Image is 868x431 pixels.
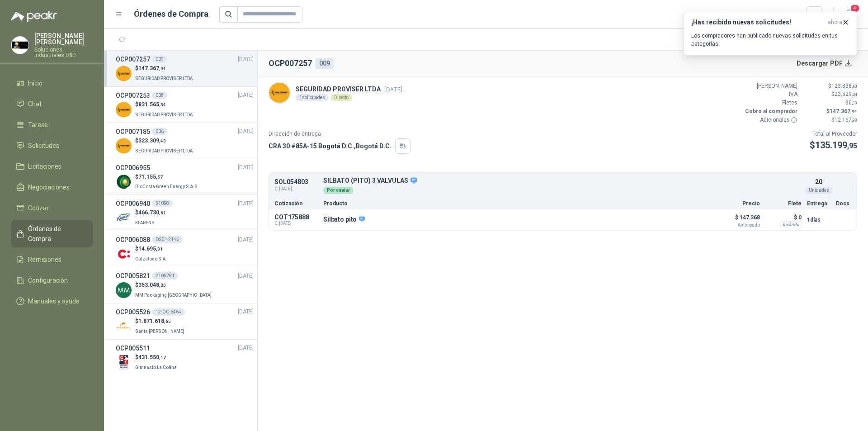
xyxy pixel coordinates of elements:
a: Órdenes de Compra [11,220,93,247]
p: SOL054803 [274,179,318,185]
h3: OCP007257 [116,54,150,64]
span: ,20 [159,283,166,288]
span: Santa [PERSON_NAME] [135,329,184,334]
h3: OCP005511 [116,343,150,353]
span: 147.367 [138,65,166,71]
img: Company Logo [116,210,132,226]
a: Chat [11,95,93,113]
span: [DATE] [384,86,402,93]
p: COT175888 [274,213,318,221]
p: $ [135,317,186,326]
a: OCP005511[DATE] Company Logo$431.550,17Gimnasio La Colina [116,343,254,372]
p: $ [135,137,194,145]
span: ,43 [159,138,166,143]
span: Cotizar [28,203,49,213]
span: [DATE] [238,344,254,352]
a: Negociaciones [11,179,93,196]
p: $ [803,116,857,124]
h3: OCP006088 [116,235,150,245]
img: Company Logo [116,174,132,189]
span: ,17 [159,355,166,360]
span: Calzatodo S.A. [135,256,167,261]
p: Silbato pito [323,216,365,224]
p: $ [803,90,857,99]
div: 009 [316,58,334,69]
img: Company Logo [116,138,132,154]
p: SEGURIDAD PROVISER LTDA [296,84,402,94]
div: Por enviar [323,187,354,194]
img: Company Logo [116,318,132,334]
span: Manuales y ayuda [28,296,80,306]
p: $ [135,100,194,109]
a: OCP006955[DATE] Company Logo$71.155,57BioCosta Green Energy S.A.S [116,163,254,191]
a: Inicio [11,75,93,92]
h1: Órdenes de Compra [134,8,208,20]
div: 12-OC-6464 [152,308,185,316]
span: 147.367 [830,108,857,114]
p: SILBATO (PITO) 3 VALVULAS [323,177,802,185]
div: 006 [152,128,167,135]
a: OCP007185006[DATE] Company Logo$323.309,43SEGURIDAD PROVISER LTDA [116,127,254,155]
span: Configuración [28,275,68,285]
span: ,57 [156,175,163,180]
p: Fletes [743,99,797,107]
span: [DATE] [238,272,254,280]
p: [PERSON_NAME] [743,82,797,90]
span: ,65 [164,319,171,324]
span: 23.529 [835,91,857,97]
a: Cotizar [11,199,93,217]
a: OCP00552612-OC-6464[DATE] Company Logo$1.871.618,65Santa [PERSON_NAME] [116,307,254,336]
button: Descargar PDF [792,54,858,72]
span: ,95 [847,142,857,150]
p: $ [135,64,194,73]
p: Flete [765,201,802,206]
p: 20 [815,177,822,187]
span: 12.167 [835,117,857,123]
span: 4 [850,4,860,13]
span: Anticipado [715,223,760,227]
p: $ [135,173,199,181]
a: Configuración [11,272,93,289]
a: Manuales y ayuda [11,293,93,310]
img: Company Logo [269,82,290,103]
p: IVA [743,90,797,99]
div: 2105281 [152,272,178,279]
span: 466.730 [138,209,166,216]
a: Licitaciones [11,158,93,175]
span: 323.309 [138,137,166,144]
span: ,34 [852,92,857,97]
span: ,94 [159,66,166,71]
h3: OCP005526 [116,307,150,317]
span: Negociaciones [28,182,70,192]
span: ,34 [159,102,166,107]
span: Gimnasio La Colina [135,365,177,370]
span: Licitaciones [28,161,61,171]
p: $ 147.368 [715,212,760,227]
span: ,61 [159,210,166,215]
span: BioCosta Green Energy S.A.S [135,184,198,189]
img: Company Logo [116,282,132,298]
img: Company Logo [116,246,132,262]
p: Soluciones Industriales D&D [34,47,93,58]
div: Unidades [805,187,833,194]
span: 71.155 [138,174,163,180]
span: [DATE] [238,55,254,64]
span: ahora [828,19,842,26]
div: 51058 [152,200,173,207]
p: $ [803,82,857,90]
h3: ¡Has recibido nuevas solicitudes! [691,19,824,26]
span: ,31 [156,246,163,251]
span: ,94 [850,109,857,114]
span: ,99 [852,118,857,123]
a: OCP007253008[DATE] Company Logo$831.565,34SEGURIDAD PROVISER LTDA [116,90,254,119]
p: CRA 30 #85A-15 Bogotá D.C. , Bogotá D.C. [269,141,392,151]
span: [DATE] [238,163,254,172]
span: Chat [28,99,42,109]
a: Remisiones [11,251,93,268]
span: [DATE] [238,236,254,244]
p: $ [803,99,857,107]
p: Cotización [274,201,318,206]
p: $ [803,107,857,116]
div: Directo [330,94,352,101]
p: Adicionales [743,116,797,124]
